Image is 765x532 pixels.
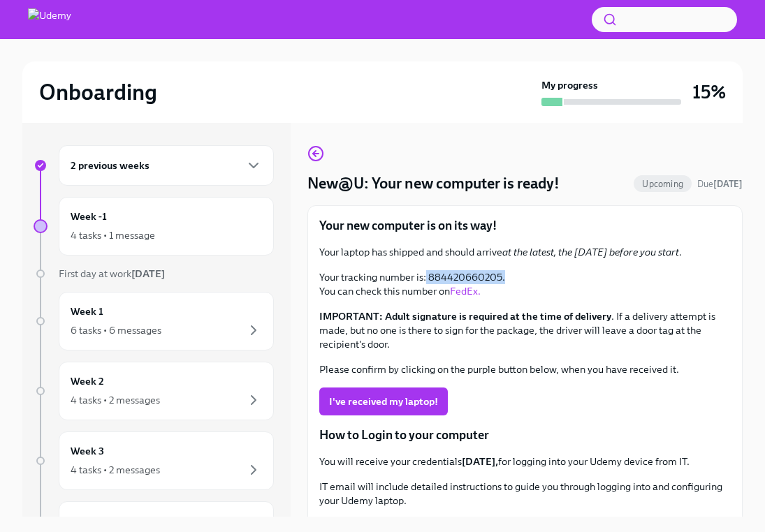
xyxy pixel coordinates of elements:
[713,179,743,189] strong: [DATE]
[319,270,731,298] p: Your tracking number is: 884420660205. You can check this number on
[34,267,274,281] a: First day at work[DATE]
[59,267,165,280] span: First day at work
[71,513,105,529] h6: Week 4
[319,309,731,351] p: . If a delivery attempt is made, but no one is there to sign for the package, the driver will lea...
[39,78,157,106] h2: Onboarding
[34,362,274,420] a: Week 24 tasks • 2 messages
[34,431,274,490] a: Week 34 tasks • 2 messages
[34,197,274,256] a: Week -14 tasks • 1 message
[502,246,679,258] em: at the latest, the [DATE] before you start
[329,394,438,408] span: I've received my laptop!
[319,480,731,508] p: IT email will include detailed instructions to guide you through logging into and configuring you...
[697,179,743,189] span: Due
[319,217,731,234] p: Your new computer is on its way!
[307,173,560,194] h4: New@U: Your new computer is ready!
[634,179,692,189] span: Upcoming
[59,145,274,186] div: 2 previous weeks
[131,267,165,280] strong: [DATE]
[71,463,160,477] div: 4 tasks • 2 messages
[541,78,598,92] strong: My progress
[697,177,743,191] span: September 20th, 2025 13:00
[71,393,160,407] div: 4 tasks • 2 messages
[71,304,103,319] h6: Week 1
[34,292,274,350] a: Week 16 tasks • 6 messages
[319,455,731,468] p: You will receive your credentials for logging into your Udemy device from IT.
[319,427,731,443] p: How to Login to your computer
[71,209,107,224] h6: Week -1
[462,455,498,468] strong: [DATE],
[71,443,104,459] h6: Week 3
[319,245,731,259] p: Your laptop has shipped and should arrive .
[319,362,731,376] p: Please confirm by clicking on the purple button below, when you have received it.
[71,228,155,242] div: 4 tasks • 1 message
[450,285,481,297] a: FedEx.
[319,310,611,323] strong: IMPORTANT: Adult signature is required at the time of delivery
[71,323,161,337] div: 6 tasks • 6 messages
[692,80,726,105] h3: 15%
[28,8,71,31] img: Udemy
[71,158,150,173] h6: 2 previous weeks
[319,387,448,415] button: I've received my laptop!
[71,374,104,389] h6: Week 2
